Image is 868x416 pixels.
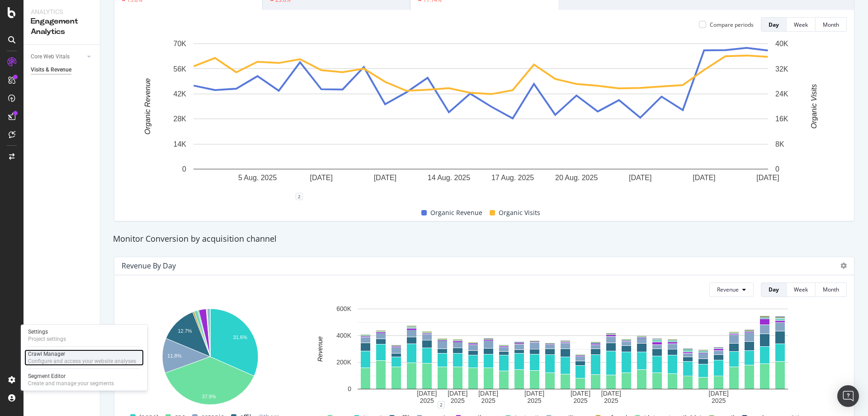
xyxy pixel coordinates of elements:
span: Revenue [717,286,739,293]
text: 2025 [604,397,618,404]
svg: A chart. [122,304,298,411]
text: 400K [336,332,351,339]
button: Month [816,282,847,297]
text: 32K [775,65,788,73]
div: Engagement Analytics [31,16,93,37]
text: 17 Aug. 2025 [491,174,534,182]
text: 70K [174,40,187,48]
a: Crawl ManagerConfigure and access your website analyses [24,349,144,366]
div: Crawl Manager [28,350,136,358]
text: 14K [174,140,187,148]
text: 5 Aug. 2025 [238,174,277,182]
button: Week [787,282,816,297]
div: Month [823,21,839,29]
div: Week [794,286,808,293]
div: Revenue by Day [122,261,176,270]
div: Analytics [31,7,93,16]
div: Segment Editor [28,373,114,380]
text: 2025 [712,397,726,404]
text: [DATE] [310,174,333,182]
div: Create and manage your segments [28,380,114,387]
text: [DATE] [629,174,651,182]
text: 20 Aug. 2025 [555,174,598,182]
a: Core Web Vitals [31,52,85,62]
text: 2025 [481,397,495,404]
div: Configure and access your website analyses [28,358,136,365]
a: Segment EditorCreate and manage your segments [24,372,144,388]
text: 31.6% [233,335,247,340]
text: 12.7% [178,328,192,334]
a: Visits & Revenue [31,65,94,75]
text: 37.9% [202,394,216,399]
text: [DATE] [448,390,467,397]
text: [DATE] [571,390,590,397]
text: [DATE] [709,390,729,397]
text: 2025 [451,397,465,404]
text: 11.8% [167,353,181,359]
text: [DATE] [693,174,715,182]
text: Organic Revenue [144,78,151,135]
svg: A chart. [122,39,840,196]
div: Core Web Vitals [31,52,70,62]
text: 2025 [528,397,542,404]
div: Week [794,21,808,29]
svg: A chart. [304,304,842,405]
text: 0 [775,165,779,173]
div: 2 [438,401,445,408]
span: Organic Visits [499,207,540,218]
text: 600K [336,305,351,312]
div: Visits & Revenue [31,65,71,75]
div: Month [823,286,839,293]
text: 0 [182,165,186,173]
text: 40K [775,40,788,48]
text: [DATE] [374,174,396,182]
div: Settings [28,328,66,335]
text: [DATE] [756,174,779,182]
button: Month [816,17,847,32]
text: 2025 [573,397,587,404]
button: Day [761,17,787,32]
text: [DATE] [601,390,621,397]
text: 200K [336,359,351,366]
span: Organic Revenue [430,207,482,218]
text: 24K [775,90,788,98]
text: 42K [174,90,187,98]
div: Open Intercom Messenger [837,385,859,407]
text: Organic Visits [810,84,818,129]
div: Compare periods [710,21,754,29]
div: Monitor Conversion by acquisition channel [108,233,860,245]
text: 16K [775,115,788,123]
text: 56K [174,65,187,73]
button: Revenue [709,282,754,297]
a: SettingsProject settings [24,327,144,344]
div: 2 [296,193,303,200]
button: Day [761,282,787,297]
div: Project settings [28,335,66,343]
text: [DATE] [524,390,544,397]
div: Day [769,286,779,293]
button: Week [787,17,816,32]
text: 2025 [420,397,434,404]
text: 14 Aug. 2025 [428,174,470,182]
div: Day [769,21,779,29]
text: 28K [174,115,187,123]
text: 8K [775,140,784,148]
text: [DATE] [417,390,437,397]
text: 0 [348,385,351,392]
text: [DATE] [478,390,498,397]
text: Revenue [316,336,324,362]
